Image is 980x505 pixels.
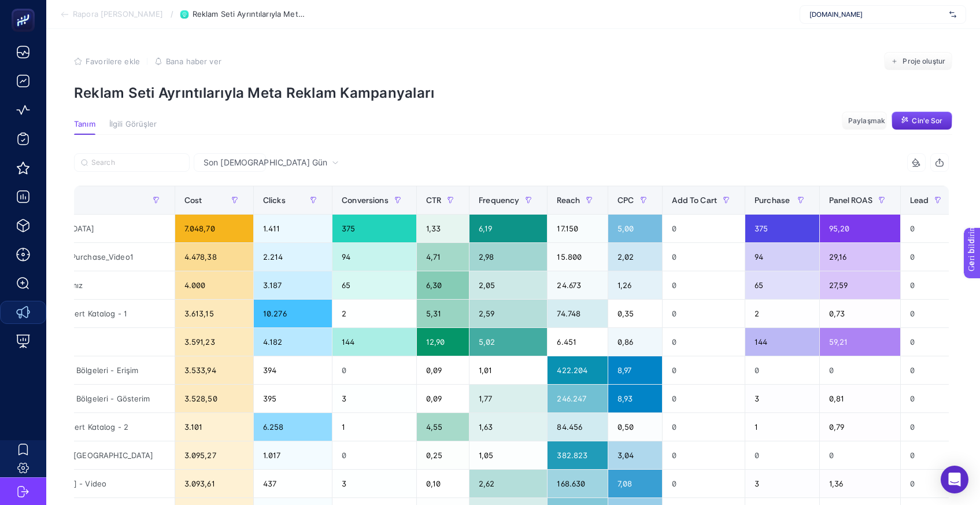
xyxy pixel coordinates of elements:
[175,300,253,327] div: 3.613,15
[175,441,253,469] div: 3.095,27
[745,385,819,412] div: 3
[74,84,434,101] font: Reklam Seti Ayrıntılarıyla Meta Reklam Kampanyaları
[175,356,253,384] div: 3.533,94
[608,470,661,497] div: 7,08
[548,271,608,299] div: 24.673
[820,243,900,271] div: 29,16
[109,119,157,128] font: İlgili Görüşler
[901,441,957,469] div: 0
[74,119,95,128] font: Tanım
[820,385,900,412] div: 0,81
[820,300,900,327] div: 0,73
[5,300,175,327] div: 04 - 13 Ekim Insert Katalog - 1
[557,196,580,205] span: Reach
[608,441,661,469] div: 3,04
[901,215,957,242] div: 0
[608,243,661,271] div: 2,02
[469,413,547,441] div: 1,63
[166,57,221,66] font: Bana haber ver
[469,470,547,497] div: 2,62
[663,413,745,441] div: 0
[820,271,900,299] div: 27,59
[848,116,885,125] font: Paylaşmak
[74,120,95,135] button: Tanım
[901,300,957,327] div: 0
[842,112,887,130] button: Paylaşmak
[254,441,332,469] div: 1.017
[254,356,332,384] div: 394
[417,328,469,356] div: 12,90
[663,441,745,469] div: 0
[745,328,819,356] div: 144
[820,356,900,384] div: 0
[254,470,332,497] div: 437
[608,271,661,299] div: 1,26
[5,243,175,271] div: [DATE]_LaL_of_Purchase_Video1
[901,356,957,384] div: 0
[332,356,416,384] div: 0
[254,413,332,441] div: 6.258
[548,356,608,384] div: 422.204
[548,243,608,271] div: 15.800
[5,470,175,497] div: Gösterim_[DATE] - Video
[820,328,900,356] div: 59,21
[901,271,957,299] div: 0
[73,9,164,19] font: Rapora [PERSON_NAME]
[469,441,547,469] div: 1,05
[74,57,140,66] button: Favorilere ekle
[910,196,929,205] span: Lead
[417,215,469,242] div: 1,33
[254,271,332,299] div: 3.187
[901,413,957,441] div: 0
[745,470,819,497] div: 3
[469,243,547,271] div: 2,98
[608,215,661,242] div: 5,00
[901,243,957,271] div: 0
[469,328,547,356] div: 5,02
[175,385,253,412] div: 3.528,50
[469,385,547,412] div: 1,77
[5,356,175,384] div: Mobil Uygulama Bölgeleri - Erişim
[608,413,661,441] div: 0,50
[901,470,957,497] div: 0
[809,10,863,19] font: [DOMAIN_NAME]
[5,271,175,299] div: Sevimli Dostlarımız
[663,271,745,299] div: 0
[745,271,819,299] div: 65
[417,441,469,469] div: 0,25
[672,196,718,205] span: Add To Cart
[469,356,547,384] div: 1,01
[901,385,957,412] div: 0
[820,215,900,242] div: 95,20
[254,385,332,412] div: 395
[426,196,441,205] span: CTR
[663,356,745,384] div: 0
[332,328,416,356] div: 144
[417,356,469,384] div: 0,09
[254,215,332,242] div: 1.411
[332,215,416,242] div: 375
[745,243,819,271] div: 94
[332,243,416,271] div: 94
[548,215,608,242] div: 17.150
[417,413,469,441] div: 4,55
[417,300,469,327] div: 5,31
[745,215,819,242] div: 375
[5,215,175,242] div: [GEOGRAPHIC_DATA]
[175,413,253,441] div: 3.101
[608,385,661,412] div: 8,93
[342,196,389,205] span: Conversions
[5,413,175,441] div: 04 - 13 Ekim Insert Katalog - 2
[175,470,253,497] div: 3.093,61
[184,196,202,205] span: Cost
[608,300,661,327] div: 0,35
[745,356,819,384] div: 0
[175,215,253,242] div: 7.048,70
[479,196,519,205] span: Frequency
[548,300,608,327] div: 74.748
[154,57,221,66] button: Bana haber ver
[171,9,173,19] font: /
[332,441,416,469] div: 0
[663,385,745,412] div: 0
[884,52,952,71] button: Proje oluştur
